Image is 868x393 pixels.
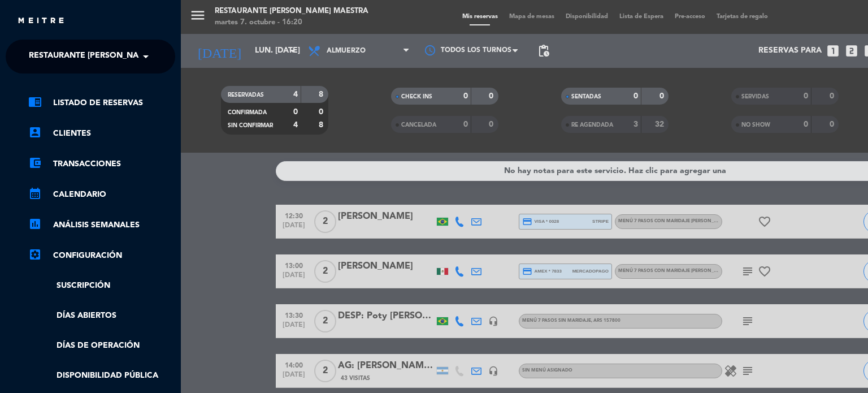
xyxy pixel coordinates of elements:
i: settings_applications [28,248,42,261]
a: Suscripción [28,279,175,292]
a: account_balance_walletTransacciones [28,157,175,171]
i: calendar_month [28,187,42,200]
a: Configuración [28,249,175,262]
a: assessmentANÁLISIS SEMANALES [28,218,175,232]
i: account_box [28,126,42,139]
a: Días abiertos [28,309,175,322]
i: account_balance_wallet [28,156,42,170]
i: chrome_reader_mode [28,95,42,109]
a: Días de Operación [28,339,175,352]
a: Disponibilidad pública [28,369,175,382]
a: account_boxClientes [28,127,175,140]
i: assessment [28,217,42,231]
a: chrome_reader_modeListado de Reservas [28,96,175,110]
span: Restaurante [PERSON_NAME] Maestra [29,45,193,68]
a: calendar_monthCalendario [28,188,175,201]
img: MEITRE [17,17,65,25]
